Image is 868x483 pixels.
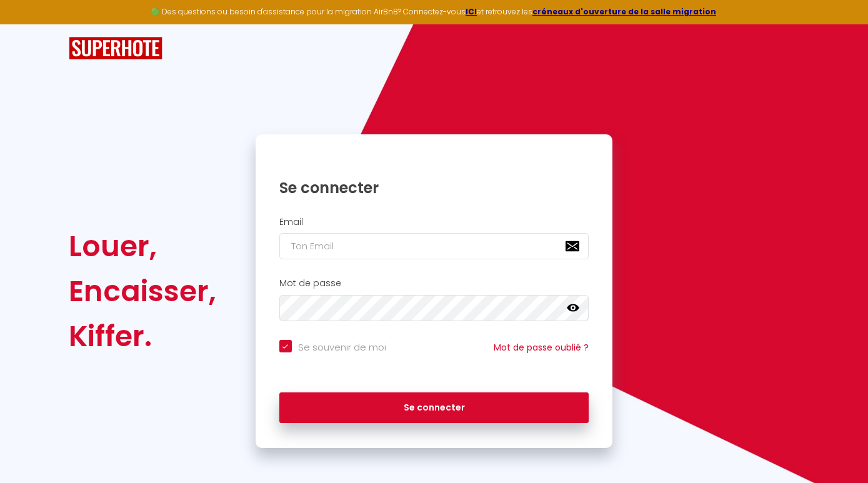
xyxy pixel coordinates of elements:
[532,6,716,17] a: créneaux d'ouverture de la salle migration
[494,341,589,354] a: Mot de passe oublié ?
[69,269,216,314] div: Encaisser,
[279,278,589,289] h2: Mot de passe
[279,178,589,197] h1: Se connecter
[279,233,589,259] input: Ton Email
[466,6,477,17] a: ICI
[69,37,162,60] img: SuperHote logo
[279,392,589,424] button: Se connecter
[279,217,589,227] h2: Email
[69,224,216,269] div: Louer,
[69,314,216,359] div: Kiffer.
